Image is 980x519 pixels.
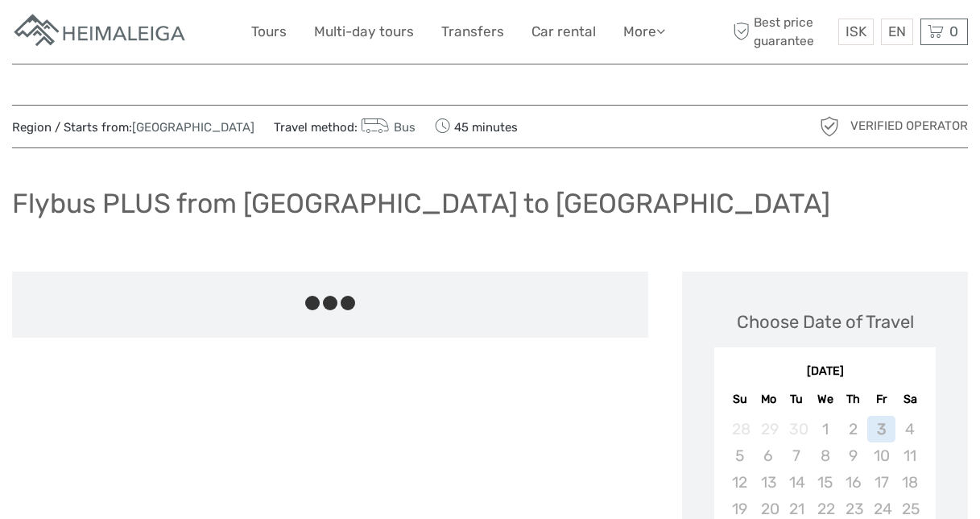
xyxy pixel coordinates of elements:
div: Not available Sunday, October 5th, 2025 [726,442,754,469]
img: verified_operator_grey_128.png [817,114,842,139]
div: [DATE] [714,363,936,380]
a: Tours [251,20,287,44]
span: Travel method: [274,115,416,138]
span: Verified Operator [850,118,968,135]
span: Region / Starts from: [12,119,254,136]
div: EN [881,19,913,45]
a: Multi-day tours [314,20,414,44]
div: Not available Wednesday, October 8th, 2025 [811,442,839,469]
span: 0 [947,23,961,39]
div: Not available Saturday, October 11th, 2025 [895,442,924,469]
div: Not available Friday, October 10th, 2025 [867,442,895,469]
span: 45 minutes [435,115,518,138]
img: Apartments in Reykjavik [12,12,189,52]
div: Not available Saturday, October 4th, 2025 [895,416,924,442]
span: Best price guarantee [729,14,834,49]
div: Not available Friday, October 3rd, 2025 [867,416,895,442]
div: Not available Monday, September 29th, 2025 [755,416,783,442]
div: Not available Tuesday, October 14th, 2025 [783,469,811,496]
div: Not available Tuesday, September 30th, 2025 [783,416,811,442]
div: Not available Thursday, October 9th, 2025 [839,442,867,469]
div: Not available Monday, October 13th, 2025 [755,469,783,496]
div: Not available Friday, October 17th, 2025 [867,469,895,496]
a: Car rental [531,20,596,44]
div: Not available Wednesday, October 15th, 2025 [811,469,839,496]
a: More [623,20,665,44]
a: [GEOGRAPHIC_DATA] [132,120,254,135]
div: Not available Wednesday, October 1st, 2025 [811,416,839,442]
h1: Flybus PLUS from [GEOGRAPHIC_DATA] to [GEOGRAPHIC_DATA] [12,187,830,220]
div: Tu [783,388,811,410]
div: Not available Monday, October 6th, 2025 [755,442,783,469]
div: Fr [867,388,895,410]
div: Not available Saturday, October 18th, 2025 [895,469,924,496]
a: Transfers [441,20,504,44]
div: Not available Thursday, October 16th, 2025 [839,469,867,496]
a: Bus [358,120,416,135]
div: Mo [755,388,783,410]
div: Sa [895,388,924,410]
div: We [811,388,839,410]
div: Not available Tuesday, October 7th, 2025 [783,442,811,469]
div: Su [726,388,754,410]
div: Not available Thursday, October 2nd, 2025 [839,416,867,442]
div: Not available Sunday, September 28th, 2025 [726,416,754,442]
div: Choose Date of Travel [737,309,914,334]
div: Not available Sunday, October 12th, 2025 [726,469,754,496]
div: Th [839,388,867,410]
span: ISK [846,23,866,39]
